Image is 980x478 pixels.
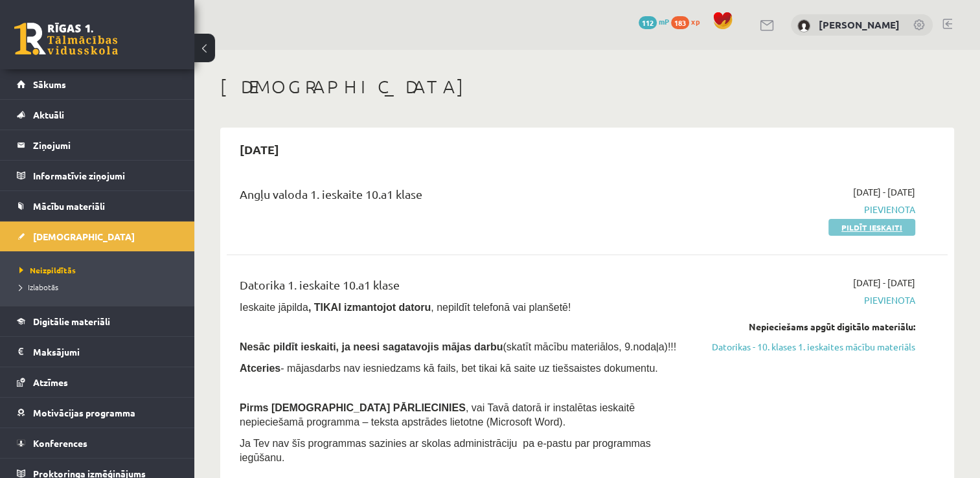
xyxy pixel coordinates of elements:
legend: Maksājumi [33,337,178,367]
span: Aktuāli [33,109,64,120]
span: - mājasdarbs nav iesniedzams kā fails, bet tikai kā saite uz tiešsaistes dokumentu. [240,363,658,374]
span: Mācību materiāli [33,200,105,212]
a: Aktuāli [17,100,178,130]
a: Izlabotās [19,281,181,293]
a: Informatīvie ziņojumi [17,161,178,190]
span: Digitālie materiāli [33,315,110,327]
span: Pirms [DEMOGRAPHIC_DATA] PĀRLIECINIES [240,402,466,413]
span: Ieskaite jāpilda , nepildīt telefonā vai planšetē! [240,302,571,313]
div: Angļu valoda 1. ieskaite 10.a1 klase [240,185,683,209]
span: 112 [639,16,657,29]
span: Neizpildītās [19,265,76,275]
a: 112 mP [639,16,669,27]
a: [DEMOGRAPHIC_DATA] [17,222,178,251]
span: , vai Tavā datorā ir instalētas ieskaitē nepieciešamā programma – teksta apstrādes lietotne (Micr... [240,402,635,427]
span: Izlabotās [19,282,58,292]
span: Konferences [33,437,87,449]
span: 183 [671,16,689,29]
span: [DEMOGRAPHIC_DATA] [33,231,135,242]
a: Rīgas 1. Tālmācības vidusskola [14,23,118,55]
span: Ja Tev nav šīs programmas sazinies ar skolas administrāciju pa e-pastu par programmas iegūšanu. [240,438,651,463]
span: Atzīmes [33,376,68,388]
a: Digitālie materiāli [17,306,178,336]
a: Datorikas - 10. klases 1. ieskaites mācību materiāls [703,340,915,354]
a: Sākums [17,69,178,99]
a: Ziņojumi [17,130,178,160]
a: [PERSON_NAME] [819,18,900,31]
span: Motivācijas programma [33,407,135,418]
span: mP [659,16,669,27]
img: Kristija Kalniņa [797,19,810,32]
a: Atzīmes [17,367,178,397]
h1: [DEMOGRAPHIC_DATA] [220,76,954,98]
h2: [DATE] [227,134,292,165]
span: [DATE] - [DATE] [853,185,915,199]
a: Konferences [17,428,178,458]
a: 183 xp [671,16,706,27]
span: Pievienota [703,203,915,216]
a: Mācību materiāli [17,191,178,221]
div: Nepieciešams apgūt digitālo materiālu: [703,320,915,334]
legend: Ziņojumi [33,130,178,160]
span: [DATE] - [DATE] [853,276,915,290]
a: Neizpildītās [19,264,181,276]
span: Pievienota [703,293,915,307]
span: xp [691,16,700,27]
a: Motivācijas programma [17,398,178,427]
a: Pildīt ieskaiti [828,219,915,236]
span: Nesāc pildīt ieskaiti, ja neesi sagatavojis mājas darbu [240,341,503,352]
legend: Informatīvie ziņojumi [33,161,178,190]
span: Sākums [33,78,66,90]
a: Maksājumi [17,337,178,367]
b: , TIKAI izmantojot datoru [308,302,431,313]
b: Atceries [240,363,280,374]
div: Datorika 1. ieskaite 10.a1 klase [240,276,683,300]
span: (skatīt mācību materiālos, 9.nodaļa)!!! [503,341,676,352]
